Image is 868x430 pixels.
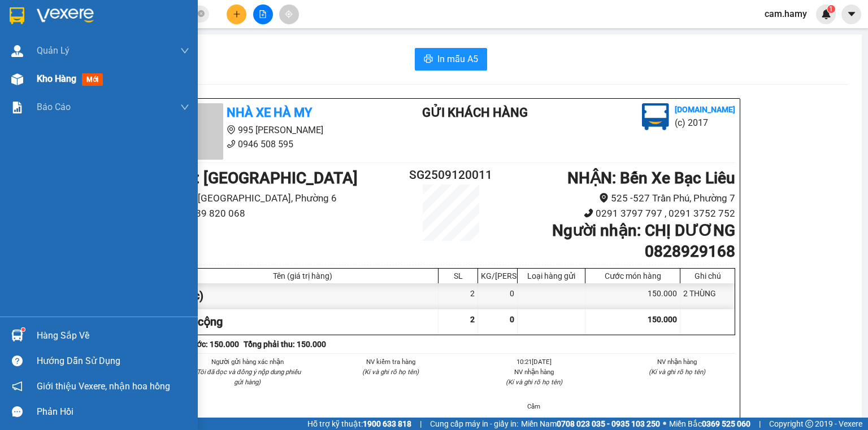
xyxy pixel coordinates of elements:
li: NV kiểm tra hàng [333,357,449,367]
button: caret-down [841,5,861,24]
span: plus [233,10,241,18]
button: aim [279,5,299,24]
span: Kho hàng [37,73,76,84]
span: phone [584,208,593,218]
span: caret-down [847,9,857,19]
li: 525 -527 Trần Phú, Phường 7 [498,191,735,206]
li: (c) 2017 [675,116,735,130]
span: phone [65,41,74,50]
span: | [759,418,761,430]
div: (Khác) [167,283,439,309]
span: In mẫu A5 [437,52,478,66]
sup: 1 [827,5,835,13]
span: Cung cấp máy in - giấy in: [430,418,518,430]
div: Ghi chú [683,271,732,280]
img: warehouse-icon [11,330,23,341]
div: Hàng sắp về [37,327,189,344]
div: Cước món hàng [588,271,677,280]
div: 2 THÙNG [680,283,735,309]
li: Người gửi hàng xác nhận [189,357,306,367]
li: 995 [PERSON_NAME] [5,25,215,39]
li: 10:21[DATE] [476,357,592,367]
b: Người nhận : CHỊ DƯƠNG 0828929168 [552,221,735,260]
span: 2 [470,315,475,324]
b: Tổng phải thu: 150.000 [244,340,326,349]
i: (Kí và ghi rõ họ tên) [506,378,562,386]
strong: 0369 525 060 [702,419,750,428]
span: close-circle [198,10,205,17]
img: logo-vxr [10,7,24,24]
button: plus [227,5,246,24]
span: printer [424,54,433,65]
li: NV nhận hàng [476,367,592,377]
button: printerIn mẫu A5 [415,48,487,71]
b: Gửi khách hàng [422,106,528,120]
strong: 1900 633 818 [363,419,411,428]
span: Miền Nam [521,418,660,430]
span: environment [599,193,609,203]
div: Loại hàng gửi [520,271,582,280]
b: [DOMAIN_NAME] [675,105,735,114]
img: warehouse-icon [11,73,23,85]
span: down [180,103,189,112]
span: 1 [829,5,833,13]
span: Hỗ trợ kỹ thuật: [307,418,411,430]
b: GỬI : [GEOGRAPHIC_DATA] [167,169,358,187]
div: 2 [439,283,478,309]
span: file-add [259,10,267,18]
span: | [420,418,422,430]
span: question-circle [12,356,23,366]
div: Tên (giá trị hàng) [170,271,435,280]
i: (Kí và ghi rõ họ tên) [649,368,705,376]
li: 02839 820 068 [167,206,403,221]
b: GỬI : [GEOGRAPHIC_DATA] [5,71,196,89]
button: file-add [253,5,273,24]
img: solution-icon [11,102,23,113]
span: environment [65,27,74,36]
li: 0291 3797 797 , 0291 3752 752 [498,206,735,221]
h2: SG2509120011 [403,166,498,185]
img: logo.jpg [642,103,669,130]
img: warehouse-icon [11,45,23,57]
img: icon-new-feature [821,9,831,19]
span: Giới thiệu Vexere, nhận hoa hồng [37,379,170,393]
li: NV nhận hàng [619,357,736,367]
li: 0946 508 595 [167,137,377,151]
span: cam.hamy [756,7,816,21]
div: 150.000 [585,283,680,309]
strong: 0708 023 035 - 0935 103 250 [557,419,660,428]
li: 0946 508 595 [5,39,215,53]
div: SL [441,271,475,280]
span: close-circle [198,9,205,20]
li: 974 [GEOGRAPHIC_DATA], Phường 6 [167,191,403,206]
span: notification [12,381,23,392]
span: 150.000 [648,315,677,324]
span: environment [227,125,236,134]
div: Phản hồi [37,403,189,420]
span: Miền Bắc [669,418,750,430]
span: Quản Lý [37,43,70,58]
i: (Kí và ghi rõ họ tên) [362,368,419,376]
span: copyright [805,420,813,428]
div: KG/[PERSON_NAME] [481,271,514,280]
b: Nhà Xe Hà My [65,7,150,21]
span: phone [227,139,236,148]
li: Cẩm [476,401,592,411]
span: aim [285,10,293,18]
i: (Tôi đã đọc và đồng ý nộp dung phiếu gửi hàng) [194,368,301,386]
sup: 1 [21,328,25,331]
span: 0 [510,315,514,324]
span: Báo cáo [37,100,71,114]
li: 995 [PERSON_NAME] [167,123,377,137]
b: Chưa cước : 150.000 [167,340,239,349]
b: Nhà Xe Hà My [227,106,312,120]
span: ⚪️ [663,422,666,426]
div: 0 [478,283,518,309]
div: Hướng dẫn sử dụng [37,353,189,370]
b: NHẬN : Bến Xe Bạc Liêu [567,169,735,187]
span: down [180,46,189,55]
span: mới [82,73,103,86]
span: message [12,406,23,417]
